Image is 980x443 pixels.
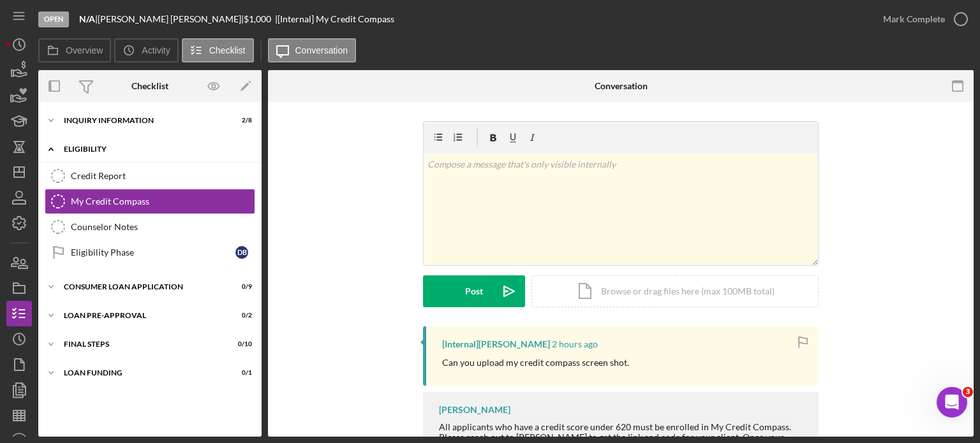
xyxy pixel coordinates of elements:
time: 2025-09-09 16:56 [552,339,598,349]
label: Activity [142,45,170,55]
div: Consumer Loan Application [64,283,220,291]
iframe: Intercom live chat [937,387,967,418]
div: Counselor Notes [71,222,255,232]
div: Open [38,11,69,27]
div: FINAL STEPS [64,340,220,348]
button: Post [423,275,525,307]
span: $1,000 [244,13,271,24]
div: Loan Funding [64,369,220,377]
div: D B [235,246,248,259]
label: Overview [66,45,103,55]
button: Conversation [268,38,357,62]
label: Checklist [209,45,246,55]
a: Counselor Notes [45,214,255,240]
p: Can you upload my credit compass screen shot. [442,356,629,370]
div: Eligibility Phase [71,247,235,258]
div: 0 / 9 [229,283,252,291]
div: [PERSON_NAME] [PERSON_NAME] | [98,14,244,24]
div: Mark Complete [883,6,945,32]
div: Checklist [131,81,168,91]
div: 2 / 8 [229,117,252,124]
div: [Internal] [PERSON_NAME] [442,339,550,349]
span: 3 [963,387,973,397]
div: Credit Report [71,171,255,181]
div: [PERSON_NAME] [439,405,510,415]
div: | [79,14,98,24]
button: Overview [38,38,111,62]
div: 0 / 10 [229,340,252,348]
div: Post [465,275,483,307]
div: Conversation [595,81,648,91]
a: Credit Report [45,163,255,189]
div: 0 / 1 [229,369,252,377]
button: Checklist [182,38,254,62]
div: Eligibility [64,145,246,153]
a: My Credit Compass [45,189,255,214]
a: Eligibility PhaseDB [45,240,255,265]
div: | [Internal] My Credit Compass [275,14,394,24]
button: Activity [114,38,178,62]
div: Inquiry Information [64,117,220,124]
div: My Credit Compass [71,196,255,207]
button: Mark Complete [870,6,974,32]
div: Loan Pre-Approval [64,312,220,319]
div: 0 / 2 [229,312,252,319]
b: N/A [79,13,95,24]
label: Conversation [295,45,348,55]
